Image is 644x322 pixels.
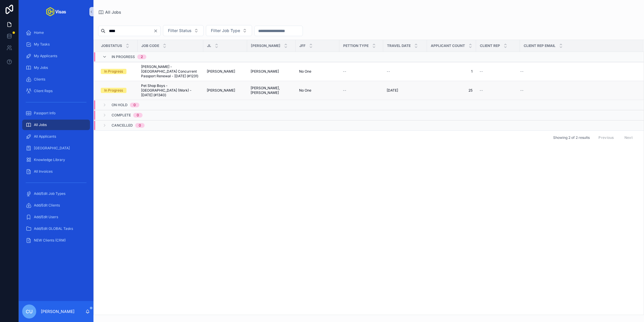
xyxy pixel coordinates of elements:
[22,108,90,118] a: Passport Info
[153,29,160,33] button: Clear
[101,43,122,48] span: JobStatus
[520,88,636,93] a: --
[22,235,90,246] a: NEW Clients (CRM)
[211,28,240,34] span: Filter Job Type
[112,103,128,107] span: On Hold
[34,191,65,196] span: Add/Edit Job Types
[104,69,123,74] div: In Progress
[207,69,244,74] a: [PERSON_NAME]
[34,89,53,93] span: Client Reps
[553,135,590,140] span: Showing 2 of 2 results
[105,9,121,15] span: All Jobs
[22,62,90,73] a: My Jobs
[299,69,336,74] a: No One
[343,43,369,48] span: Pettion Type
[101,69,134,74] a: In Progress
[431,88,473,93] a: 25
[299,69,311,74] span: No One
[34,238,66,243] span: NEW Clients (CRM)
[387,88,423,93] a: [DATE]
[480,88,483,93] span: --
[112,123,133,128] span: Cancelled
[34,30,44,35] span: Home
[22,39,90,50] a: My Tasks
[34,77,45,82] span: Clients
[137,113,139,118] div: 0
[251,69,279,74] span: [PERSON_NAME]
[22,200,90,211] a: Add/Edit Clients
[431,69,473,74] a: 1
[101,88,134,93] a: In Progress
[34,65,48,70] span: My Jobs
[524,43,556,48] span: Client Rep Email
[19,23,93,253] div: scrollable content
[22,27,90,38] a: Home
[112,113,131,118] span: Complete
[343,88,380,93] a: --
[480,43,500,48] span: Client Rep
[34,215,58,219] span: Add/Edit Users
[207,43,211,48] span: JL
[299,88,311,93] span: No One
[133,103,136,107] div: 0
[22,212,90,222] a: Add/Edit Users
[22,166,90,177] a: All Invoices
[104,88,123,93] div: In Progress
[34,134,56,139] span: All Applicants
[251,43,280,48] span: [PERSON_NAME]
[22,51,90,61] a: My Applicants
[26,308,33,315] span: CU
[141,83,200,97] a: Pet Shop Boys - [GEOGRAPHIC_DATA] (Work) - [DATE] (#1340)
[299,88,336,93] a: No One
[163,25,204,36] button: Select Button
[480,88,516,93] a: --
[141,55,143,59] div: 2
[22,143,90,153] a: [GEOGRAPHIC_DATA]
[139,123,141,128] div: 0
[22,223,90,234] a: Add/Edit GLOBAL Tasks
[34,42,50,47] span: My Tasks
[207,88,235,93] span: [PERSON_NAME]
[387,69,390,74] span: --
[112,55,135,59] span: In Progress
[22,155,90,165] a: Knowledge Library
[34,169,53,174] span: All Invoices
[387,43,411,48] span: Travel Date
[34,123,47,127] span: All Jobs
[22,74,90,85] a: Clients
[343,69,346,74] span: --
[41,309,74,314] p: [PERSON_NAME]
[387,69,423,74] a: --
[34,111,55,116] span: Passport Info
[141,64,200,78] a: [PERSON_NAME] - [GEOGRAPHIC_DATA] Concurrent Passport Renewal - [DATE] (#1231)
[141,43,159,48] span: Job Code
[206,25,252,36] button: Select Button
[299,43,305,48] span: JFF
[22,188,90,199] a: Add/Edit Job Types
[251,86,292,95] a: [PERSON_NAME], [PERSON_NAME]
[34,54,57,58] span: My Applicants
[34,157,65,162] span: Knowledge Library
[520,88,524,93] span: --
[98,9,121,15] a: All Jobs
[34,226,73,231] span: Add/Edit GLOBAL Tasks
[343,88,346,93] span: --
[168,28,192,34] span: Filter Status
[22,86,90,96] a: Client Reps
[387,88,398,93] span: [DATE]
[480,69,483,74] span: --
[34,203,60,208] span: Add/Edit Clients
[431,43,465,48] span: Applicant count
[207,69,235,74] span: [PERSON_NAME]
[22,120,90,130] a: All Jobs
[207,88,244,93] a: [PERSON_NAME]
[46,7,66,16] img: App logo
[22,131,90,142] a: All Applicants
[520,69,636,74] a: --
[343,69,380,74] a: --
[520,69,524,74] span: --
